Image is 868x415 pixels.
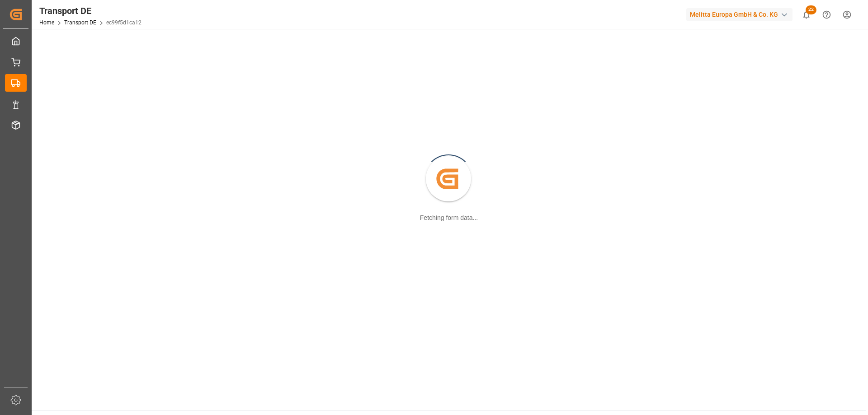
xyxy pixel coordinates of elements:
[796,5,816,25] button: show 22 new notifications
[816,5,837,25] button: Help Center
[806,5,816,14] span: 22
[420,213,478,223] div: Fetching form data...
[39,4,142,18] div: Transport DE
[686,8,793,21] div: Melitta Europa GmbH & Co. KG
[39,19,54,26] a: Home
[686,6,796,23] button: Melitta Europa GmbH & Co. KG
[64,19,96,26] a: Transport DE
